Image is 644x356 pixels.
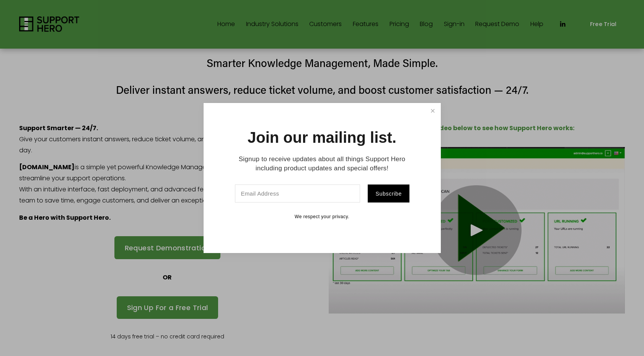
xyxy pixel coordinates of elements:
a: Close [426,104,439,118]
span: Subscribe [375,191,402,197]
p: Signup to receive updates about all things Support Hero including product updates and special off... [230,155,414,173]
button: Subscribe [368,185,409,202]
input: Email Address [235,185,360,202]
p: We respect your privacy. [230,214,414,220]
h1: Join our mailing list. [248,130,396,145]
